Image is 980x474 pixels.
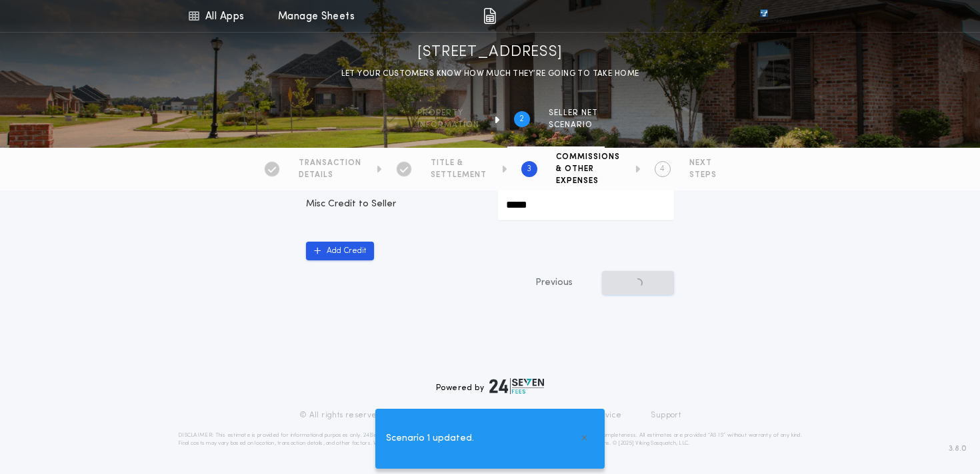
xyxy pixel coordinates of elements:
span: information [417,120,479,130]
span: STEPS [689,170,717,180]
h2: 2 [519,114,524,124]
span: SETTLEMENT [431,170,487,180]
button: Previous [509,271,599,295]
span: TRANSACTION [299,158,361,168]
button: Add Credit [306,242,374,260]
h2: 3 [527,164,531,174]
h1: [STREET_ADDRESS] [417,42,563,63]
img: logo [489,378,544,394]
h2: 4 [660,164,665,174]
span: SELLER NET [549,108,598,118]
span: DETAILS [299,170,361,180]
span: NEXT [689,158,717,168]
span: & OTHER [556,164,620,174]
img: img [483,8,496,24]
span: SCENARIO [549,120,598,130]
img: vs-icon [736,9,792,23]
span: EXPENSES [556,176,620,186]
span: TITLE & [431,158,487,168]
span: COMMISSIONS [556,152,620,162]
div: Powered by [436,378,544,394]
span: Scenario 1 updated. [386,431,474,446]
span: Property [417,108,479,118]
p: Misc Credit to Seller [306,198,482,211]
p: LET YOUR CUSTOMERS KNOW HOW MUCH THEY’RE GOING TO TAKE HOME [341,67,639,81]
